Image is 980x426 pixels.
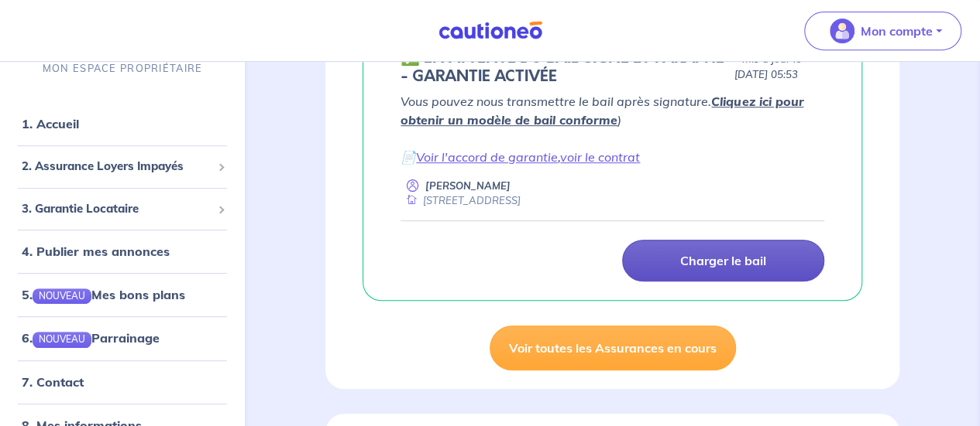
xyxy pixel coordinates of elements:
[22,374,84,390] a: 7. Contact
[401,94,803,128] em: Vous pouvez nous transmettre le bail après signature. )
[6,279,239,310] div: 5.NOUVEAUMes bons plans
[43,61,202,76] p: MON ESPACE PROPRIÉTAIRE
[6,152,239,182] div: 2. Assurance Loyers Impayés
[416,149,558,165] a: Voir l'accord de garantie
[22,244,170,259] a: 4. Publier mes annonces
[6,236,239,267] div: 4. Publier mes annonces
[830,19,854,43] img: illu_account_valid_menu.svg
[22,116,79,131] a: 1. Accueil
[734,52,824,83] p: - mis à jour le [DATE] 05:53
[6,194,239,224] div: 3. Garantie Locataire
[22,287,185,302] a: 5.NOUVEAUMes bons plans
[6,322,239,353] div: 6.NOUVEAUParrainage
[425,179,511,193] p: [PERSON_NAME]
[560,149,640,165] a: voir le contrat
[401,149,640,165] em: 📄 ,
[22,330,160,346] a: 6.NOUVEAUParrainage
[804,12,961,50] button: illu_account_valid_menu.svgMon compte
[861,22,933,40] p: Mon compte
[22,158,211,176] span: 2. Assurance Loyers Impayés
[401,49,727,86] h5: ✅️️️ EN ATTENTE DU BAIL SIGNÉ ET PARAPHÉ - GARANTIE ACTIVÉE
[490,325,736,370] a: Voir toutes les Assurances en cours
[432,21,548,40] img: Cautioneo
[6,108,239,139] div: 1. Accueil
[401,49,824,86] div: state: CONTRACT-SIGNED, Context: IN-LANDLORD,IS-GL-CAUTION-IN-LANDLORD
[680,253,766,268] p: Charger le bail
[22,200,211,218] span: 3. Garantie Locataire
[6,366,239,397] div: 7. Contact
[622,240,824,281] a: Charger le bail
[401,193,521,208] div: [STREET_ADDRESS]
[401,94,803,128] a: Cliquez ici pour obtenir un modèle de bail conforme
